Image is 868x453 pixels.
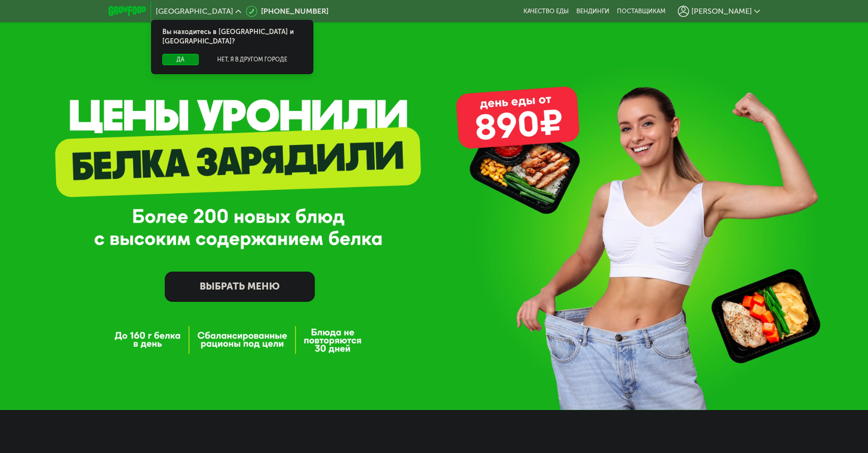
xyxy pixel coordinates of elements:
[151,20,313,54] div: Вы находитесь в [GEOGRAPHIC_DATA] и [GEOGRAPHIC_DATA]?
[691,8,752,15] span: [PERSON_NAME]
[523,8,569,15] a: Качество еды
[576,8,609,15] a: Вендинги
[165,272,315,302] a: ВЫБРАТЬ МЕНЮ
[156,8,233,15] span: [GEOGRAPHIC_DATA]
[617,8,666,15] div: поставщикам
[246,6,329,17] a: [PHONE_NUMBER]
[202,54,302,65] button: Нет, я в другом городе
[162,54,199,65] button: Да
